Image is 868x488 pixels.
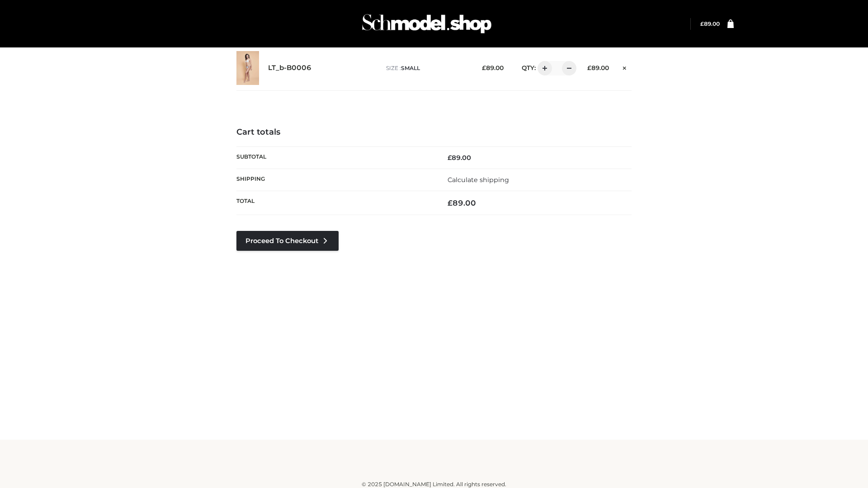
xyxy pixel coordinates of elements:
a: LT_b-B0006 [268,64,311,72]
span: £ [587,64,591,71]
bdi: 89.00 [482,64,504,71]
bdi: 89.00 [700,20,720,27]
bdi: 89.00 [448,198,476,207]
a: £89.00 [700,20,720,27]
a: Proceed to Checkout [236,231,339,251]
span: SMALL [401,65,420,71]
span: £ [700,20,704,27]
img: Schmodel Admin 964 [359,6,495,42]
th: Subtotal [236,146,434,169]
span: £ [482,64,486,71]
span: £ [448,154,452,162]
p: size : [386,64,468,72]
bdi: 89.00 [587,64,609,71]
th: Shipping [236,169,434,191]
bdi: 89.00 [448,154,471,162]
th: Total [236,191,434,215]
h4: Cart totals [236,127,632,137]
a: Calculate shipping [448,176,509,184]
a: Remove this item [618,61,632,73]
div: QTY: [513,61,573,75]
span: £ [448,198,453,207]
